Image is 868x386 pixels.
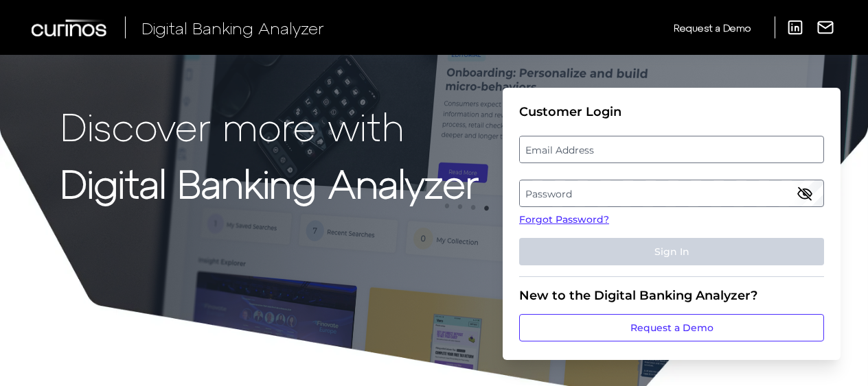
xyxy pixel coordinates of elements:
[674,22,751,34] span: Request a Demo
[141,18,324,38] span: Digital Banking Analyzer
[60,160,479,206] strong: Digital Banking Analyzer
[520,137,823,162] label: Email Address
[519,213,824,227] a: Forgot Password?
[520,181,823,206] label: Password
[519,238,824,265] button: Sign In
[674,16,751,39] a: Request a Demo
[32,19,108,36] img: Curinos
[519,288,824,303] div: New to the Digital Banking Analyzer?
[519,104,824,119] div: Customer Login
[519,314,824,341] a: Request a Demo
[60,104,479,147] p: Discover more with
